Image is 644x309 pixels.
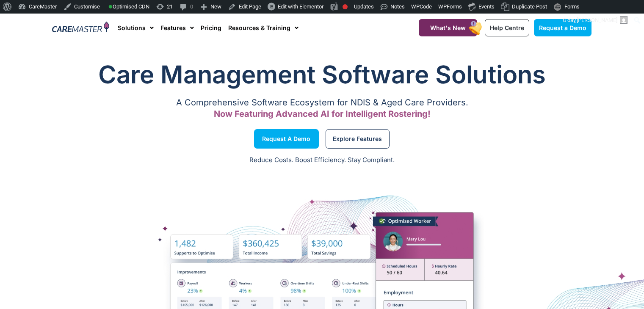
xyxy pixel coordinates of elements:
[53,100,592,105] p: A Comprehensive Software Ecosystem for NDIS & Aged Care Providers.
[118,14,398,42] nav: Menu
[419,19,477,36] a: What's New
[534,19,591,36] a: Request a Demo
[201,14,221,42] a: Pricing
[214,109,431,119] span: Now Featuring Advanced AI for Intelligent Rostering!
[52,22,109,34] img: CareMaster Logo
[326,129,390,149] a: Explore Features
[430,24,466,31] span: What's New
[5,155,639,165] p: Reduce Costs. Boost Efficiency. Stay Compliant.
[539,24,586,31] span: Request a Demo
[254,129,319,149] a: Request a Demo
[333,137,382,141] span: Explore Features
[262,137,310,141] span: Request a Demo
[343,4,348,9] div: Focus keyphrase not set
[228,14,299,42] a: Resources & Training
[118,14,154,42] a: Solutions
[485,19,529,36] a: Help Centre
[160,14,194,42] a: Features
[490,24,524,31] span: Help Centre
[278,3,323,10] span: Edit with Elementor
[53,58,592,91] h1: Care Management Software Solutions
[560,14,631,27] a: G'day,
[577,17,617,23] span: [PERSON_NAME]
